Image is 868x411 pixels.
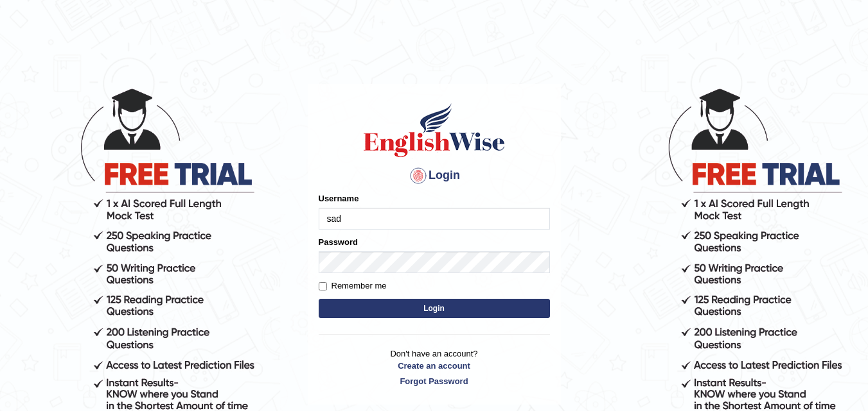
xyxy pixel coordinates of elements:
[319,299,550,318] button: Login
[319,348,550,387] p: Don't have an account?
[319,282,327,290] input: Remember me
[319,165,550,186] h4: Login
[319,236,358,248] label: Password
[319,360,550,372] a: Create an account
[319,375,550,387] a: Forgot Password
[319,192,359,205] label: Username
[319,280,387,292] label: Remember me
[361,101,508,159] img: Logo of English Wise sign in for intelligent practice with AI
